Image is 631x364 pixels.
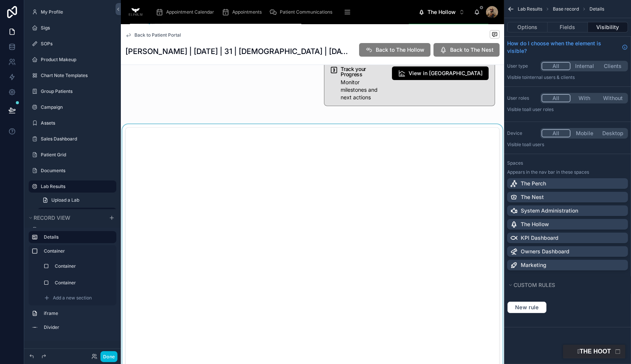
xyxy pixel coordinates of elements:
[41,41,112,47] label: SOPs
[267,5,338,19] a: Patient Communications
[521,207,578,214] p: System Administration
[571,62,599,70] button: Internal
[514,282,555,288] span: Custom rules
[507,74,628,80] p: Visible to
[542,94,571,102] button: All
[41,152,112,158] label: Patient Grid
[41,72,112,79] label: Chart Note Templates
[526,106,554,112] span: All user roles
[44,310,110,316] label: iframe
[507,280,623,290] button: Custom rules
[507,63,537,69] label: User type
[41,136,112,142] label: Sales Dashboard
[589,6,604,12] span: Details
[41,9,112,15] label: My Profile
[542,62,571,70] button: All
[548,22,588,32] button: Fields
[24,228,121,341] div: scrollable content
[507,22,548,32] button: Options
[44,248,110,254] label: Container
[41,120,112,126] label: Assets
[599,129,627,137] button: Desktop
[521,248,569,255] p: Owners Dashboard
[41,104,112,110] label: Campaign
[571,129,599,137] button: Mobile
[521,193,544,201] p: The Nest
[125,46,351,57] h1: [PERSON_NAME] | [DATE] | 31 | [DEMOGRAPHIC_DATA] | [DATE]
[427,8,456,16] span: The Hollow
[41,168,112,174] label: Documents
[232,9,262,15] span: Appointments
[166,9,214,15] span: Appointment Calendar
[51,197,79,203] span: Upload a Lab
[100,351,117,362] button: Done
[518,6,542,12] span: Lab Results
[53,295,92,301] span: Add a new section
[153,5,219,19] a: Appointment Calendar
[599,94,627,102] button: Without
[521,221,549,228] p: The Hollow
[38,208,116,220] a: Base record
[542,129,571,137] button: All
[526,74,575,80] span: Internal users & clients
[55,280,109,286] label: Container
[127,6,144,18] img: App logo
[219,5,267,19] a: Appointments
[125,32,181,38] a: Back to Patient Portal
[507,160,523,166] label: Spaces
[44,234,110,240] label: Details
[41,25,112,31] label: Sigs
[55,263,109,269] label: Container
[571,94,599,102] button: With
[507,169,628,175] p: Appears in the nav bar in these spaces
[599,62,627,70] button: Clients
[280,9,332,15] span: Patient Communications
[44,324,110,330] label: Divider
[38,194,116,206] a: Upload a Lab
[34,214,70,221] span: Record view
[507,40,619,55] span: How do I choose when the element is visible?
[507,95,537,101] label: User roles
[412,5,471,19] button: Select Button
[507,106,628,113] p: Visible to
[134,32,181,38] span: Back to Patient Portal
[150,4,412,20] div: scrollable content
[27,213,104,223] button: Record view
[507,142,628,148] p: Visible to
[41,57,112,63] label: Product Makeup
[507,40,628,55] a: How do I choose when the element is visible?
[507,301,547,313] button: New rule
[521,180,546,187] p: The Perch
[553,6,579,12] span: Base record
[41,184,112,190] label: Lab Results
[521,234,558,242] p: KPI Dashboard
[507,130,537,136] label: Device
[526,142,544,147] span: all users
[41,88,112,94] label: Group Patients
[521,261,546,269] p: Marketing
[512,304,542,311] span: New rule
[588,22,628,32] button: Visibility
